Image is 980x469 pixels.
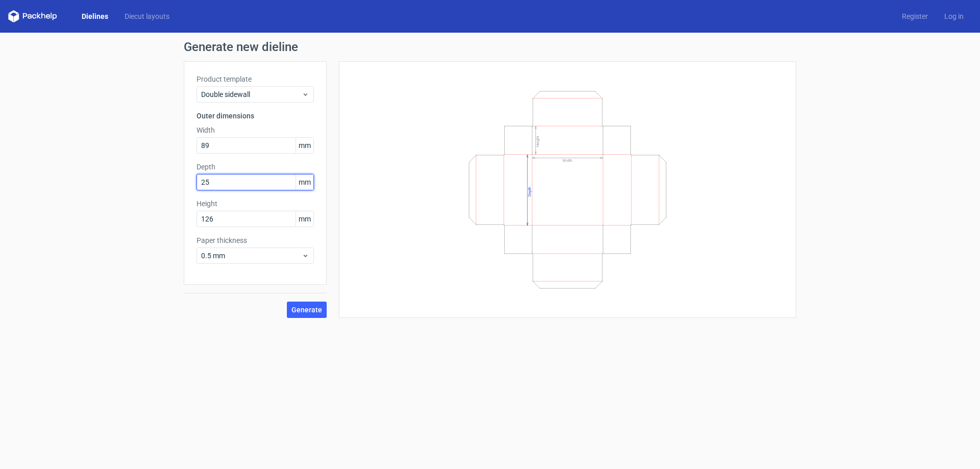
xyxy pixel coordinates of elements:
label: Width [197,125,314,135]
a: Dielines [73,11,116,21]
span: mm [296,138,313,153]
span: Double sidewall [201,89,302,100]
span: mm [296,175,313,190]
h1: Generate new dieline [184,41,796,53]
text: Width [562,158,572,163]
label: Paper thickness [197,235,314,245]
a: Log in [936,11,972,21]
label: Height [197,199,314,209]
span: Generate [291,306,322,313]
label: Product template [197,74,314,84]
a: Register [894,11,936,21]
span: 0.5 mm [201,251,302,261]
span: mm [296,211,313,227]
text: Height [535,136,540,147]
h3: Outer dimensions [197,111,314,121]
text: Depth [527,186,532,196]
a: Diecut layouts [116,11,178,21]
label: Depth [197,162,314,172]
button: Generate [287,302,327,318]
